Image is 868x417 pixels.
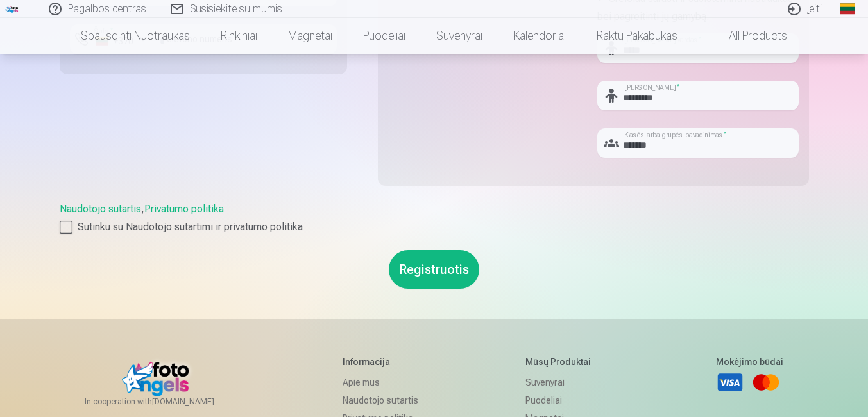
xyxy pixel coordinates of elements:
a: All products [693,18,803,54]
button: Registruotis [389,250,479,289]
a: Magnetai [273,18,348,54]
a: Puodeliai [525,391,618,409]
span: In cooperation with [85,396,245,407]
a: [DOMAIN_NAME] [152,396,245,407]
a: Mastercard [752,368,780,396]
a: Privatumo politika [144,203,224,215]
a: Visa [716,368,744,396]
a: Rinkiniai [205,18,273,54]
a: Apie mus [343,373,428,391]
a: Naudotojo sutartis [60,203,141,215]
h5: Mokėjimo būdai [716,355,783,368]
a: Suvenyrai [421,18,498,54]
label: Sutinku su Naudotojo sutartimi ir privatumo politika [60,219,809,235]
a: Raktų pakabukas [581,18,693,54]
img: /fa2 [5,5,19,13]
a: Kalendoriai [498,18,581,54]
h5: Mūsų produktai [525,355,618,368]
h5: Informacija [343,355,428,368]
div: , [60,201,809,235]
a: Spausdinti nuotraukas [65,18,205,54]
a: Suvenyrai [525,373,618,391]
a: Puodeliai [348,18,421,54]
a: Naudotojo sutartis [343,391,428,409]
